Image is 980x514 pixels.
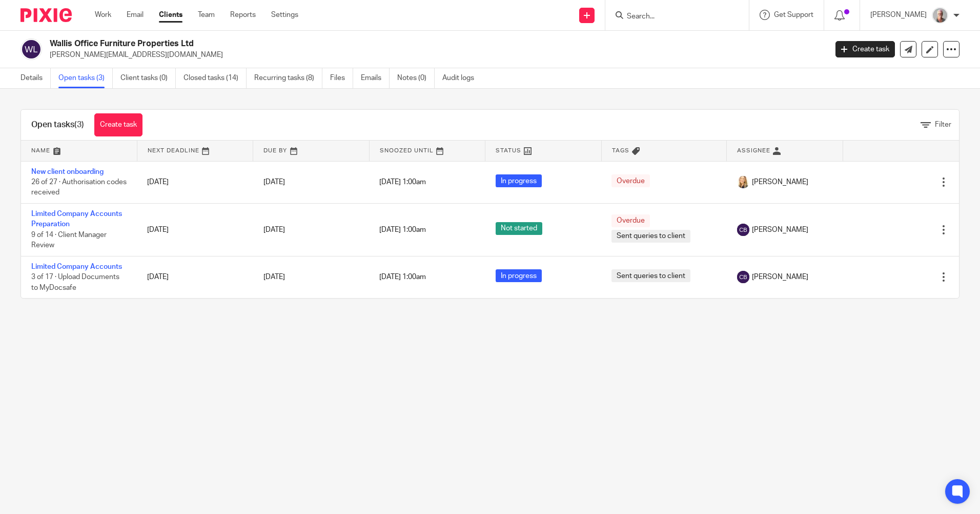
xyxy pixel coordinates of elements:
img: Pixie [21,8,72,22]
img: Headshot%20White%20Background.jpg [737,176,749,188]
span: Overdue [611,174,650,187]
a: Email [127,10,144,20]
td: [DATE] [137,256,253,298]
span: Filter [935,121,951,128]
span: 3 of 17 · Upload Documents to MyDocsafe [31,273,119,291]
img: svg%3E [737,224,749,236]
img: svg%3E [737,271,749,283]
span: Tags [612,148,629,153]
td: [DATE] [137,203,253,256]
a: New client onboarding [31,168,104,175]
span: Sent queries to client [611,269,690,282]
img: svg%3E [21,38,42,60]
input: Search [626,12,718,22]
img: KR%20update.jpg [932,7,948,24]
span: Snoozed Until [380,148,434,153]
a: Closed tasks (14) [183,68,247,88]
span: In progress [496,269,542,282]
span: 26 of 27 · Authorisation codes received [31,179,127,196]
span: Get Support [774,11,813,18]
a: Open tasks (3) [58,68,113,88]
a: Emails [361,68,390,88]
span: [DATE] 1:00am [379,179,426,186]
a: Clients [159,10,182,20]
span: Not started [496,222,542,235]
a: Reports [230,10,256,20]
span: [PERSON_NAME] [752,177,808,187]
a: Create task [835,41,895,57]
span: Status [496,148,521,153]
span: [DATE] 1:00am [379,273,426,281]
p: [PERSON_NAME][EMAIL_ADDRESS][DOMAIN_NAME] [50,50,820,60]
a: Limited Company Accounts [31,263,122,270]
h2: Wallis Office Furniture Properties Ltd [50,38,666,49]
a: Files [330,68,353,88]
span: [PERSON_NAME] [752,272,808,282]
span: In progress [496,174,542,187]
span: Sent queries to client [611,230,690,243]
a: Notes (0) [397,68,435,88]
a: Create task [94,113,142,136]
a: Details [21,68,51,88]
span: [DATE] [263,273,285,281]
span: [DATE] [263,179,285,186]
p: [PERSON_NAME] [870,10,927,20]
span: Overdue [611,214,650,227]
a: Audit logs [442,68,482,88]
span: [PERSON_NAME] [752,225,808,235]
a: Settings [271,10,298,20]
a: Team [198,10,215,20]
a: Recurring tasks (8) [254,68,322,88]
a: Client tasks (0) [120,68,176,88]
td: [DATE] [137,161,253,203]
span: (3) [74,121,84,129]
h1: Open tasks [31,120,84,130]
a: Limited Company Accounts Preparation [31,210,122,228]
a: Work [95,10,111,20]
span: [DATE] 1:00am [379,226,426,233]
span: [DATE] [263,226,285,233]
span: 9 of 14 · Client Manager Review [31,231,107,249]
